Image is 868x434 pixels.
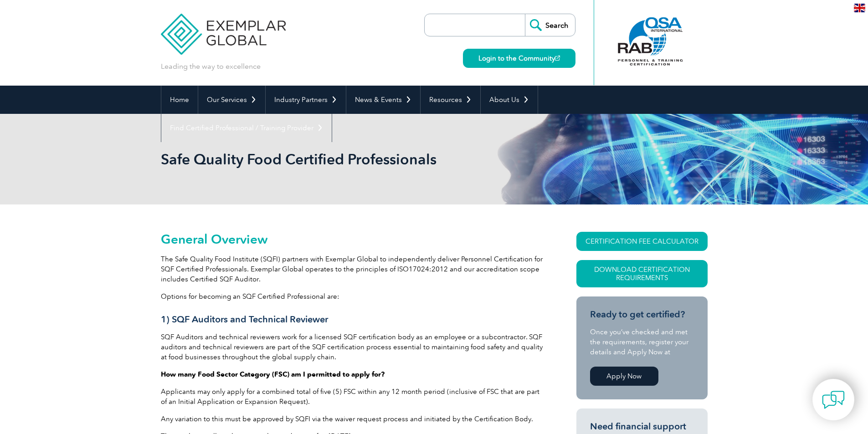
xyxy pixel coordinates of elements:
a: About Us [481,86,538,114]
strong: How many Food Sector Category (FSC) am I permitted to apply for? [161,370,385,378]
img: open_square.png [555,56,560,61]
a: Our Services [198,86,265,114]
a: Login to the Community [463,49,575,68]
h3: 1) SQF Auditors and Technical Reviewer [161,314,544,325]
a: News & Events [346,86,420,114]
h3: Ready to get certified? [590,309,694,320]
a: Resources [421,86,480,114]
h2: General Overview [161,232,544,246]
p: Options for becoming an SQF Certified Professional are: [161,291,544,301]
a: Download Certification Requirements [576,260,708,287]
p: Any variation to this must be approved by SQFI via the waiver request process and initiated by th... [161,414,544,424]
img: contact-chat.png [822,388,845,411]
a: Find Certified Professional / Training Provider [161,114,332,142]
img: en [854,4,865,12]
p: The Safe Quality Food Institute (SQFI) partners with Exemplar Global to independently deliver Per... [161,254,544,284]
input: Search [525,14,575,36]
p: Applicants may only apply for a combined total of five (5) FSC within any 12 month period (inclus... [161,387,544,407]
a: Industry Partners [266,86,346,114]
p: Once you’ve checked and met the requirements, register your details and Apply Now at [590,327,694,357]
p: SQF Auditors and technical reviewers work for a licensed SQF certification body as an employee or... [161,332,544,362]
a: CERTIFICATION FEE CALCULATOR [576,232,708,251]
a: Home [161,86,198,114]
p: Leading the way to excellence [161,61,261,71]
a: Apply Now [590,367,658,386]
h1: Safe Quality Food Certified Professionals [161,150,511,168]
